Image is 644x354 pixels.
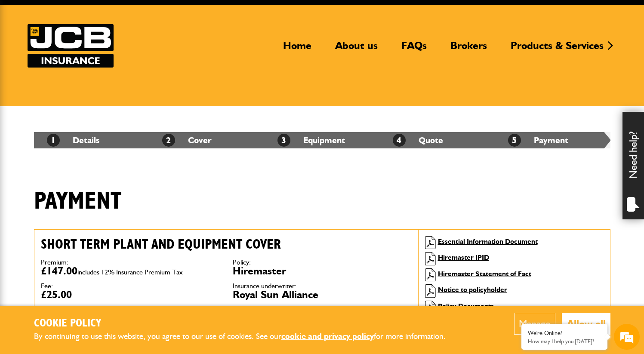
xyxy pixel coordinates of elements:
a: Hiremaster Statement of Fact [438,270,531,278]
a: JCB Insurance Services [28,24,114,68]
a: Essential Information Document [438,237,538,246]
span: includes 12% Insurance Premium Tax [77,268,183,276]
a: 1Details [47,135,99,145]
dd: £25.00 [41,289,220,300]
dd: £147.00 [41,266,220,276]
dt: Premium: [41,259,220,266]
dt: Insurance underwriter: [233,283,412,289]
div: We're Online! [528,329,601,337]
h2: Short term plant and equipment cover [41,236,412,252]
div: Need help? [622,112,644,219]
dt: Fee: [41,283,220,289]
a: Brokers [444,39,493,59]
a: 2Cover [162,135,212,145]
span: 2 [162,134,175,147]
a: cookie and privacy policy [281,331,374,341]
a: Hiremaster IPID [438,253,489,262]
a: About us [329,39,384,59]
a: Notice to policyholder [438,286,507,294]
span: 4 [393,134,406,147]
dd: Royal Sun Alliance [233,289,412,300]
a: 4Quote [393,135,443,145]
dd: Hiremaster [233,266,412,276]
span: 3 [277,134,290,147]
a: FAQs [395,39,433,59]
a: 3Equipment [277,135,345,145]
a: Policy Documents [438,302,494,310]
a: Products & Services [504,39,610,59]
h2: Cookie Policy [34,317,460,330]
button: Manage [514,313,555,335]
img: JCB Insurance Services logo [28,24,114,68]
span: 5 [508,134,521,147]
li: Payment [495,132,610,148]
h1: Payment [34,187,121,216]
span: 1 [47,134,60,147]
dt: Policy: [233,259,412,266]
a: Home [277,39,318,59]
button: Allow all [562,313,610,335]
p: How may I help you today? [528,338,601,345]
p: By continuing to use this website, you agree to our use of cookies. See our for more information. [34,330,460,343]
